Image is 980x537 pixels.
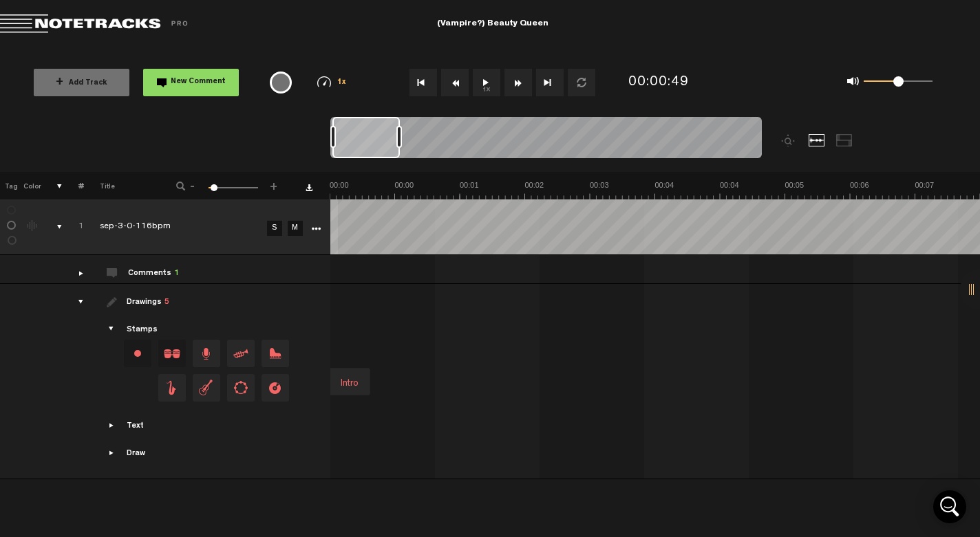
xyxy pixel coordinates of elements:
[107,324,118,335] span: Showcase stamps
[63,284,84,479] td: drawings
[270,72,292,94] div: {{ tooltip_message }}
[65,221,86,234] div: Click to change the order number
[63,255,84,284] td: comments
[107,420,118,431] span: Showcase text
[337,79,347,87] span: 1x
[84,172,158,199] th: Title
[262,374,289,402] span: Drag and drop a stamp
[100,221,279,234] div: Click to edit the title
[309,221,322,234] a: More
[441,69,469,96] button: Rewind
[504,69,532,96] button: Fast Forward
[127,421,144,432] div: Text
[84,199,263,255] td: Click to edit the title sep-3-0-116bpm
[124,340,151,367] div: Change stamp color.To change the color of an existing stamp, select the stamp on the right and th...
[288,221,303,236] a: M
[268,180,279,188] span: +
[409,69,437,96] button: Go to beginning
[933,490,966,523] div: Open Intercom Messenger
[21,172,41,199] th: Color
[65,295,86,309] div: drawings
[143,69,239,96] button: New Comment
[63,199,84,255] td: Click to change the order number 1
[34,69,129,96] button: +Add Track
[107,448,118,459] span: Showcase draw menu
[187,180,198,188] span: -
[23,220,43,232] div: Change the color of the waveform
[536,69,564,96] button: Go to end
[262,340,289,367] span: Drag and drop a stamp
[43,220,65,234] div: comments, stamps & drawings
[128,268,179,280] div: Comments
[568,69,595,96] button: Loop
[127,325,158,336] div: Stamps
[21,199,41,255] td: Change the color of the waveform
[127,297,169,309] div: Drawings
[171,78,226,86] span: New Comment
[227,374,255,402] span: Drag and drop a stamp
[267,221,282,236] a: S
[193,374,220,402] span: Drag and drop a stamp
[317,76,331,87] img: speedometer.svg
[56,77,63,88] span: +
[335,374,364,393] div: Intro
[306,184,312,191] a: Download comments
[227,340,255,367] span: Drag and drop a stamp
[158,340,186,367] span: Drag and drop a stamp
[301,76,363,88] div: 1x
[63,172,84,199] th: #
[174,270,179,278] span: 1
[193,340,220,367] span: Drag and drop a stamp
[56,80,107,87] span: Add Track
[158,374,186,402] span: Drag and drop a stamp
[65,266,86,280] div: comments
[628,73,689,93] div: 00:00:49
[164,298,169,307] span: 5
[329,368,370,395] div: Intro
[473,69,500,96] button: 1x
[127,448,145,460] div: Draw
[41,199,63,255] td: comments, stamps & drawings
